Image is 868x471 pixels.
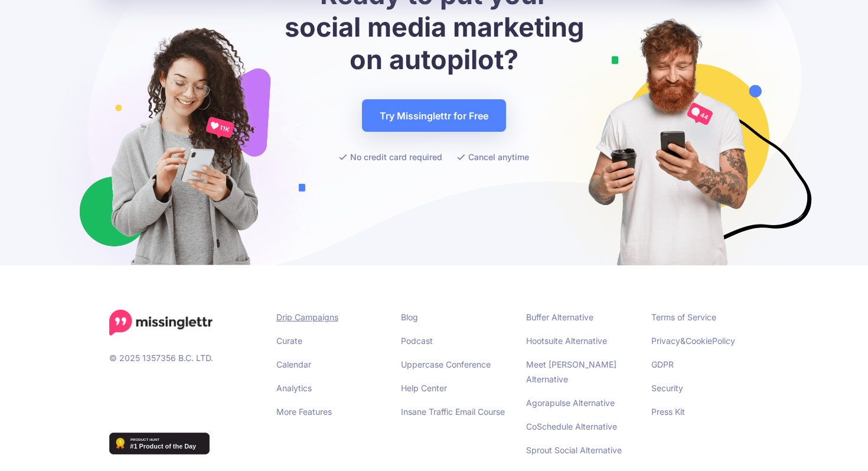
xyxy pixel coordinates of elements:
a: Try Missinglettr for Free [362,99,506,132]
a: Cookie [686,336,712,346]
a: More Features [276,407,332,417]
a: Calendar [276,359,311,369]
a: Blog [401,312,418,322]
li: Cancel anytime [457,150,529,164]
a: Podcast [401,336,433,346]
a: Meet [PERSON_NAME] Alternative [526,359,616,384]
img: Missinglettr - Social Media Marketing for content focused teams | Product Hunt [109,433,210,454]
div: © 2025 1357356 B.C. LTD. [100,310,267,466]
a: Drip Campaigns [276,312,338,322]
li: & Policy [651,333,759,348]
a: Insane Traffic Email Course [401,407,505,417]
a: Analytics [276,383,312,393]
a: Terms of Service [651,312,716,322]
a: CoSchedule Alternative [526,421,617,431]
a: Uppercase Conference [401,359,491,369]
a: Agorapulse Alternative [526,398,615,408]
a: Help Center [401,383,447,393]
a: Security [651,383,683,393]
a: GDPR [651,359,674,369]
a: Hootsuite Alternative [526,336,607,346]
a: Press Kit [651,407,685,417]
a: Privacy [651,336,680,346]
a: Curate [276,336,302,346]
a: Sprout Social Alternative [526,445,622,455]
li: No credit card required [339,150,442,164]
a: Buffer Alternative [526,312,593,322]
